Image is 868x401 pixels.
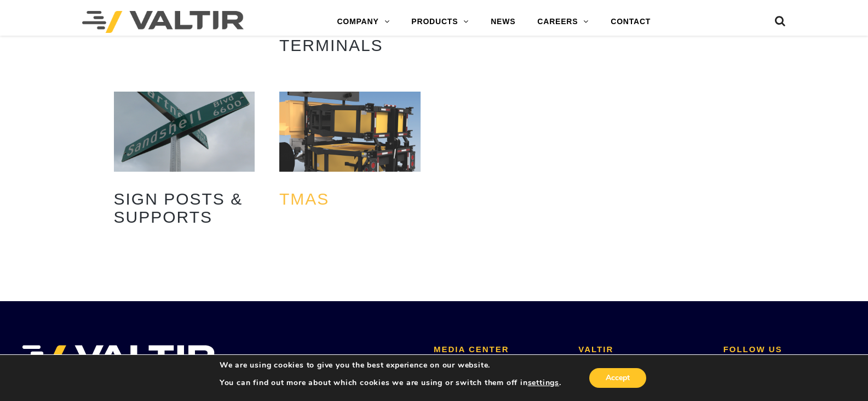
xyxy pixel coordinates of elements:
[16,345,215,372] img: VALTIR
[528,378,559,388] button: settings
[114,92,255,171] img: Sign Posts & Supports
[279,92,421,216] a: Visit product category TMAs
[589,368,646,388] button: Accept
[326,11,400,33] a: COMPANY
[114,92,255,234] a: Visit product category Sign Posts & Supports
[279,10,421,63] h2: End Terminals
[578,345,706,354] h2: VALTIR
[526,11,600,33] a: CAREERS
[600,11,662,33] a: CONTACT
[400,11,480,33] a: PRODUCTS
[434,345,562,354] h2: MEDIA CENTER
[82,11,244,33] img: Valtir
[220,378,561,388] p: You can find out more about which cookies we are using or switch them off in .
[279,92,421,171] img: TMAs
[723,345,852,354] h2: FOLLOW US
[279,182,421,216] h2: TMAs
[220,360,561,370] p: We are using cookies to give you the best experience on our website.
[114,182,255,234] h2: Sign Posts & Supports
[480,11,526,33] a: NEWS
